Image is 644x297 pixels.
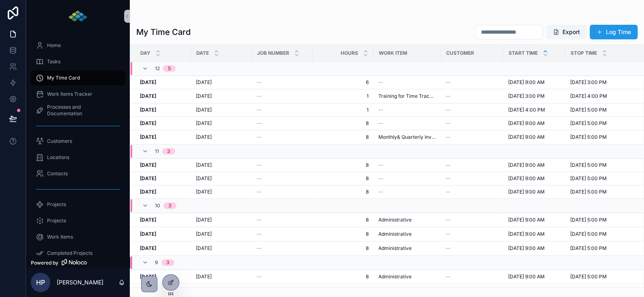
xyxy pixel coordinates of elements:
[257,79,262,86] span: --
[378,245,436,252] a: Administrative
[31,54,125,69] a: Tasks
[140,245,156,251] strong: [DATE]
[31,166,125,181] a: Contacts
[446,107,498,113] a: --
[318,231,369,237] a: 8
[257,175,262,182] span: --
[378,120,383,127] span: --
[570,79,607,86] span: [DATE] 3:00 PM
[196,245,212,252] span: [DATE]
[570,273,607,280] span: [DATE] 5:00 PM
[378,162,436,168] a: --
[446,217,451,223] span: --
[378,107,436,113] a: --
[508,107,560,113] a: [DATE] 4:00 PM
[446,134,498,140] a: --
[257,217,262,223] span: --
[257,189,308,195] a: --
[47,154,69,161] span: Locations
[196,273,212,280] span: [DATE]
[446,245,498,252] a: --
[257,162,262,168] span: --
[257,231,308,237] a: --
[196,273,247,280] a: [DATE]
[155,65,160,72] span: 12
[508,162,545,168] span: [DATE] 9:00 AM
[508,231,560,237] a: [DATE] 9:00 AM
[508,175,545,182] span: [DATE] 9:00 AM
[31,134,125,148] a: Customers
[446,189,498,195] a: --
[318,120,369,127] a: 8
[509,50,538,56] span: Start Time
[140,79,156,85] strong: [DATE]
[196,79,247,86] a: [DATE]
[508,217,560,223] a: [DATE] 9:00 AM
[31,197,125,212] a: Projects
[318,175,369,182] a: 8
[318,189,369,195] a: 8
[590,25,638,39] a: Log Time
[571,50,597,56] span: Stop Time
[257,134,262,140] span: --
[318,245,369,252] span: 8
[257,273,262,280] span: --
[378,273,412,280] a: Administrative
[318,162,369,168] span: 8
[318,79,369,86] a: 6
[508,231,545,237] span: [DATE] 9:00 AM
[446,93,498,99] a: --
[508,273,560,280] a: [DATE] 9:00 AM
[318,107,369,113] span: 1
[446,175,451,182] span: --
[196,93,212,99] span: [DATE]
[378,189,436,195] a: --
[31,213,125,228] a: Projects
[47,104,117,117] span: Processes and Documentation
[140,120,156,126] strong: [DATE]
[196,120,247,127] a: [DATE]
[446,93,451,99] span: --
[378,245,412,252] a: Administrative
[508,175,560,182] a: [DATE] 9:00 AM
[140,189,156,195] strong: [DATE]
[570,120,607,127] span: [DATE] 5:00 PM
[31,150,125,165] a: Locations
[47,42,61,49] span: Home
[257,79,308,86] a: --
[446,217,498,223] a: --
[257,50,289,56] span: Job Number
[446,245,451,252] span: --
[446,120,498,127] a: --
[140,107,186,113] a: [DATE]
[446,79,498,86] a: --
[508,120,545,127] span: [DATE] 9:00 AM
[378,273,436,280] a: Administrative
[140,120,186,127] a: [DATE]
[378,175,436,182] a: --
[47,91,92,97] span: Work Items Tracker
[446,50,474,56] span: Customer
[318,217,369,223] span: 8
[166,259,170,266] div: 3
[378,162,383,168] span: --
[168,65,171,72] div: 5
[378,79,383,86] span: --
[508,273,545,280] span: [DATE] 9:00 AM
[257,217,308,223] a: --
[155,202,160,209] span: 10
[378,79,436,86] a: --
[318,134,369,140] span: 8
[140,217,186,223] a: [DATE]
[318,93,369,99] a: 1
[196,107,212,113] span: [DATE]
[140,162,186,168] a: [DATE]
[140,107,156,113] strong: [DATE]
[378,217,436,223] a: Administrative
[196,189,212,195] span: [DATE]
[196,231,212,237] span: [DATE]
[257,93,308,99] a: --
